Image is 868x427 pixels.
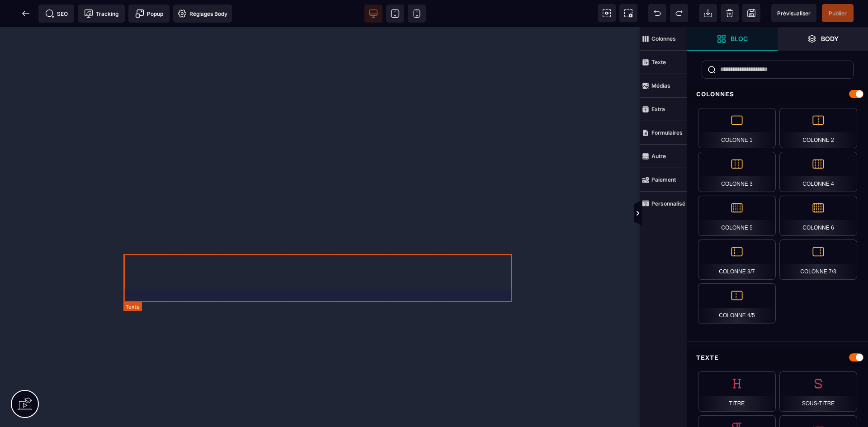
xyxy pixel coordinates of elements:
span: Tracking [84,9,118,18]
span: Enregistrer [742,4,760,22]
div: Colonne 4/5 [698,283,776,324]
span: Favicon [173,5,232,23]
span: Réglages Body [178,9,227,18]
span: Formulaires [640,121,687,145]
strong: Autre [651,153,666,160]
span: Rétablir [670,4,688,22]
strong: Extra [651,106,665,113]
span: Texte [640,51,687,74]
span: Voir mobile [408,5,426,23]
div: Colonne 7/3 [779,239,857,280]
span: Ouvrir les blocs [687,27,778,51]
strong: Médias [651,82,670,89]
div: Colonne 6 [779,196,857,236]
strong: Colonnes [651,35,676,42]
strong: Paiement [651,176,676,183]
span: Ouvrir les calques [778,27,868,51]
span: Médias [640,74,687,98]
div: Colonnes [687,86,868,103]
span: Voir bureau [364,5,382,23]
span: Code de suivi [78,5,125,23]
span: Personnalisé [640,192,687,215]
span: Popup [135,9,163,18]
span: Afficher les vues [687,200,696,227]
strong: Body [821,35,839,42]
span: Voir tablette [386,5,404,23]
strong: Formulaires [651,129,683,136]
span: Aperçu [771,4,816,22]
span: Capture d'écran [619,4,637,22]
span: Colonnes [640,27,687,51]
span: SEO [45,9,68,18]
span: Paiement [640,168,687,192]
div: Colonne 5 [698,196,776,236]
span: Créer une alerte modale [128,5,170,23]
div: Texte [687,349,868,366]
strong: Personnalisé [651,200,685,207]
span: Défaire [648,4,666,22]
span: Prévisualiser [777,10,811,17]
div: Colonne 1 [698,108,776,148]
div: Colonne 3 [698,152,776,192]
div: Colonne 3/7 [698,239,776,280]
div: Sous-titre [779,371,857,412]
div: Titre [698,371,776,412]
span: Métadata SEO [38,5,74,23]
div: Colonne 2 [779,108,857,148]
span: Importer [699,4,717,22]
div: Colonne 4 [779,152,857,192]
span: Retour [17,5,35,23]
span: Nettoyage [721,4,739,22]
strong: Texte [651,59,666,66]
span: Publier [829,10,847,17]
span: Autre [640,145,687,168]
span: Enregistrer le contenu [822,4,854,22]
span: Extra [640,98,687,121]
strong: Bloc [731,35,748,42]
span: Voir les composants [598,4,616,22]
